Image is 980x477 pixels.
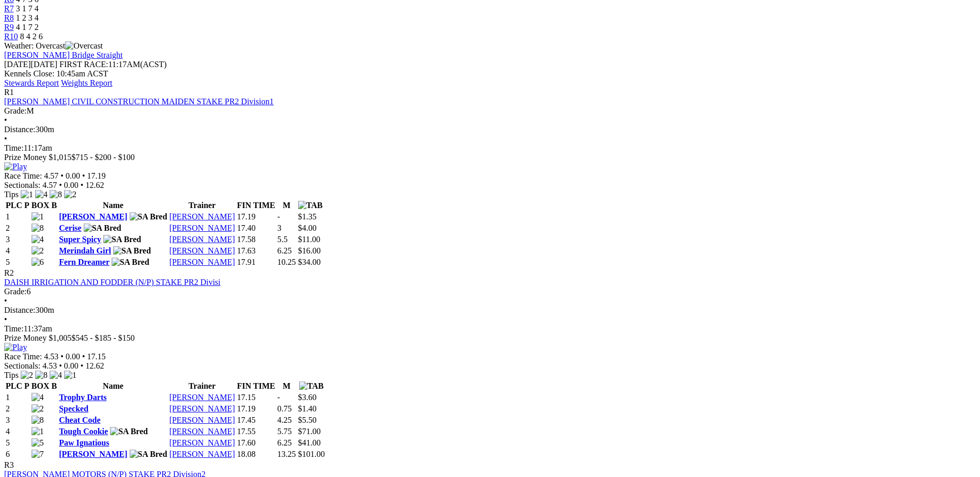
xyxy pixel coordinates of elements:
th: Name [58,381,168,391]
a: R7 [4,4,14,13]
a: Stewards Report [4,78,59,87]
span: $1.40 [298,404,317,413]
a: Weights Report [61,78,113,87]
td: 5 [5,438,30,448]
span: 4 1 7 2 [16,23,39,31]
span: 12.62 [85,181,104,189]
span: $5.50 [298,416,317,424]
img: SA Bred [103,235,141,244]
td: 17.40 [237,223,276,233]
td: 2 [5,404,30,414]
span: • [60,352,64,361]
img: 4 [32,235,44,244]
span: [DATE] [4,60,57,69]
td: 17.91 [237,257,276,267]
span: PLC [6,201,22,210]
span: B [51,381,57,390]
span: Weather: Overcast [4,41,103,50]
th: M [277,381,297,391]
span: B [51,201,57,210]
span: 17.19 [87,171,106,180]
img: 2 [32,404,44,414]
img: Play [4,343,27,352]
img: SA Bred [84,224,121,233]
a: R8 [4,13,14,22]
span: 0.00 [64,181,79,189]
div: M [4,106,976,116]
td: 17.63 [237,246,276,256]
img: 4 [50,371,62,380]
span: R10 [4,32,18,41]
a: Super Spicy [59,235,101,244]
span: $1.35 [298,212,317,221]
td: 5 [5,257,30,267]
span: • [4,296,7,305]
div: 6 [4,287,976,296]
img: 2 [64,190,76,199]
span: • [81,181,84,189]
td: 4 [5,426,30,437]
th: Trainer [169,200,236,211]
th: FIN TIME [237,381,276,391]
img: 2 [21,371,33,380]
td: 1 [5,212,30,222]
a: Fern Dreamer [59,258,110,266]
a: DAISH IRRIGATION AND FODDER (N/P) STAKE PR2 Divisi [4,278,221,287]
a: [PERSON_NAME] CIVIL CONSTRUCTION MAIDEN STAKE PR2 Division1 [4,97,274,106]
span: Grade: [4,287,27,296]
div: 300m [4,125,976,134]
div: 300m [4,306,976,315]
a: Paw Ignatious [59,438,109,447]
span: BOX [32,381,50,390]
text: - [277,393,280,402]
span: • [4,134,7,143]
td: 17.58 [237,234,276,245]
img: 1 [64,371,76,380]
img: 1 [32,212,44,221]
span: Time: [4,324,24,333]
td: 17.45 [237,415,276,425]
img: 8 [50,190,62,199]
text: 6.25 [277,438,292,447]
span: $41.00 [298,438,321,447]
span: 17.15 [87,352,106,361]
td: 17.60 [237,438,276,448]
img: 8 [35,371,48,380]
span: Sectionals: [4,361,40,370]
span: BOX [32,201,50,210]
img: 4 [32,393,44,402]
a: Merindah Girl [59,246,111,255]
span: R3 [4,460,14,469]
span: 11:17AM(ACST) [59,60,167,69]
text: 5.5 [277,235,288,244]
span: [DATE] [4,60,31,69]
text: 4.25 [277,416,292,424]
img: SA Bred [130,212,167,221]
text: 5.75 [277,427,292,436]
div: 11:37am [4,324,976,333]
img: TAB [299,381,324,391]
span: $11.00 [298,235,320,244]
a: [PERSON_NAME] [169,416,235,424]
a: [PERSON_NAME] [169,438,235,447]
a: [PERSON_NAME] [169,246,235,255]
span: $34.00 [298,258,321,266]
span: 4.53 [44,352,58,361]
span: • [59,181,62,189]
img: 1 [32,427,44,436]
span: $71.00 [298,427,321,436]
span: Time: [4,144,24,152]
a: [PERSON_NAME] [169,224,235,232]
span: $715 - $200 - $100 [71,153,135,162]
text: - [277,212,280,221]
a: [PERSON_NAME] [169,393,235,402]
span: • [59,361,62,370]
img: SA Bred [113,246,151,256]
img: 7 [32,450,44,459]
a: [PERSON_NAME] [169,404,235,413]
td: 6 [5,449,30,459]
div: Prize Money $1,005 [4,333,976,343]
span: R2 [4,268,14,277]
td: 3 [5,234,30,245]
